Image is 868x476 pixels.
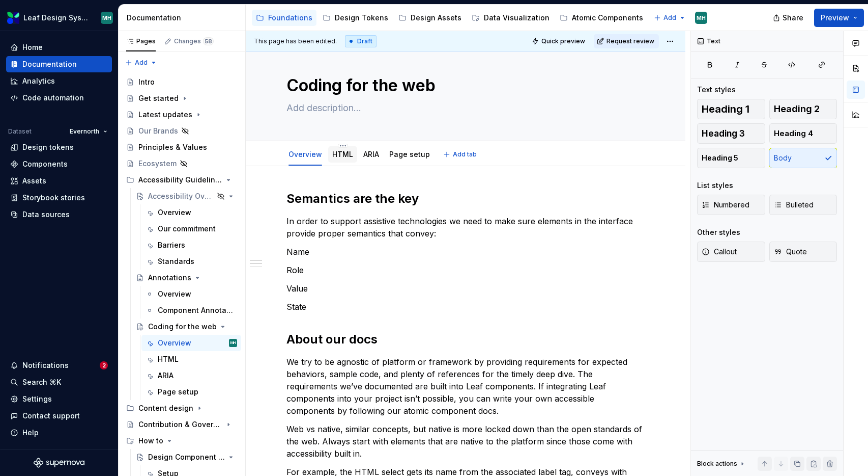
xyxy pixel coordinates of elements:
[138,110,192,120] div: Latest updates
[453,150,477,158] span: Add tab
[288,150,322,158] a: Overview
[141,351,241,367] a: HTML
[158,354,179,364] div: HTML
[122,433,241,449] div: How to
[22,42,43,52] div: Home
[122,139,241,155] a: Principles & Values
[286,301,645,313] p: State
[6,39,112,56] a: Home
[135,59,148,67] span: Add
[158,305,235,315] div: Component Annotations
[22,176,46,186] div: Assets
[702,200,749,210] span: Numbered
[138,158,177,169] div: Ecosystem
[122,107,241,123] a: Latest updates
[22,93,84,103] div: Code automation
[286,215,645,240] p: In order to support assistive technologies we need to make sure elements in the interface provide...
[286,282,645,295] p: Value
[127,13,241,23] div: Documentation
[22,377,61,387] div: Search ⌘K
[122,172,241,188] div: Accessibility Guidelines
[284,143,326,165] div: Overview
[774,104,820,114] span: Heading 2
[148,273,191,283] div: Annotations
[138,175,222,185] div: Accessibility Guidelines
[6,73,112,89] a: Analytics
[148,322,217,332] div: Coding for the web
[649,10,737,26] a: Molecular Patterns
[122,400,241,416] div: Content design
[122,155,241,172] a: Ecosystem
[138,93,179,103] div: Get started
[141,302,241,319] a: Component Annotations
[158,240,185,250] div: Barriers
[286,331,645,348] h2: About our docs
[6,357,112,374] button: Notifications2
[702,128,745,139] span: Heading 3
[138,419,222,430] div: Contribution & Governance
[6,425,112,441] button: Help
[122,74,241,90] a: Intro
[100,361,108,369] span: 2
[8,127,32,136] div: Dataset
[814,9,864,27] button: Preview
[141,221,241,237] a: Our commitment
[148,452,225,462] div: Design Component Process
[158,289,191,299] div: Overview
[769,99,837,119] button: Heading 2
[411,13,461,23] div: Design Assets
[606,37,654,45] span: Request review
[697,227,740,237] div: Other styles
[697,85,736,95] div: Text styles
[138,77,155,87] div: Intro
[286,264,645,276] p: Role
[122,56,160,70] button: Add
[22,76,55,86] div: Analytics
[6,139,112,155] a: Design tokens
[697,148,765,168] button: Heading 5
[22,394,52,404] div: Settings
[594,34,659,48] button: Request review
[286,246,645,258] p: Name
[697,180,733,191] div: List styles
[22,360,69,371] div: Notifications
[126,37,156,45] div: Pages
[6,190,112,206] a: Storybook stories
[132,270,241,286] a: Annotations
[230,338,236,348] div: MH
[132,188,241,204] a: Accessibility Overview
[158,371,173,381] div: ARIA
[328,143,357,165] div: HTML
[132,319,241,335] a: Coding for the web
[23,13,89,23] div: Leaf Design System
[541,37,585,45] span: Quick preview
[697,99,765,119] button: Heading 1
[141,286,241,302] a: Overview
[34,458,84,468] svg: Supernova Logo
[468,10,554,26] a: Data Visualization
[774,247,807,257] span: Quote
[65,124,112,139] button: Evernorth
[389,150,430,158] a: Page setup
[768,9,810,27] button: Share
[22,59,77,69] div: Documentation
[702,153,738,163] span: Heading 5
[697,195,765,215] button: Numbered
[252,10,316,26] a: Foundations
[335,13,388,23] div: Design Tokens
[158,387,198,397] div: Page setup
[22,411,80,421] div: Contact support
[138,126,178,136] div: Our Brands
[122,123,241,139] a: Our Brands
[702,247,737,257] span: Callout
[697,457,746,471] div: Block actions
[102,14,111,22] div: MH
[138,436,163,446] div: How to
[363,150,379,158] a: ARIA
[572,13,643,23] div: Atomic Components
[651,11,689,25] button: Add
[132,449,241,465] a: Design Component Process
[6,408,112,424] button: Contact support
[141,237,241,253] a: Barriers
